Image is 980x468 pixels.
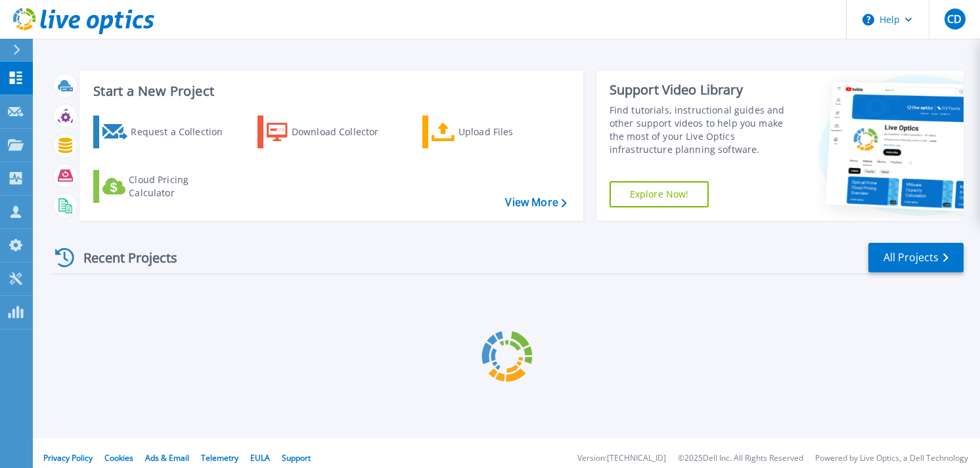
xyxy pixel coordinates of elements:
[678,454,803,463] li: © 2025 Dell Inc. All Rights Reserved
[129,173,234,200] div: Cloud Pricing Calculator
[282,452,311,463] a: Support
[458,119,564,145] div: Upload Files
[947,14,962,24] span: CD
[610,81,793,98] div: Support Video Library
[868,243,964,272] a: All Projects
[422,116,569,148] a: Upload Files
[51,242,195,274] div: Recent Projects
[577,454,666,463] li: Version: [TECHNICAL_ID]
[43,452,93,463] a: Privacy Policy
[93,170,240,203] a: Cloud Pricing Calculator
[104,452,133,463] a: Cookies
[93,116,240,148] a: Request a Collection
[610,181,709,207] a: Explore Now!
[257,116,404,148] a: Download Collector
[505,196,566,209] a: View More
[292,119,397,145] div: Download Collector
[131,119,236,145] div: Request a Collection
[610,104,793,156] div: Find tutorials, instructional guides and other support videos to help you make the most of your L...
[250,452,270,463] a: EULA
[93,84,566,98] h3: Start a New Project
[201,452,238,463] a: Telemetry
[145,452,189,463] a: Ads & Email
[815,454,968,463] li: Powered by Live Optics, a Dell Technology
